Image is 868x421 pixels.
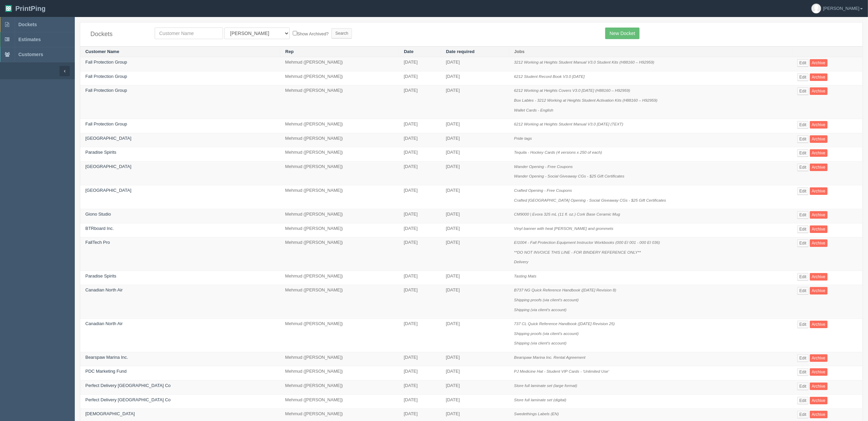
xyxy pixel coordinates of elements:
a: Edit [797,135,809,143]
td: [DATE] [441,285,509,319]
input: Show Archived? [293,31,297,35]
i: 6212 Working at Heights Student Manual V3.0 [DATE] (TEXT) [514,122,623,126]
i: CM9000 | Evora 325 mL (11 fl. oz.) Cork Base Ceramic Mug [514,212,620,216]
i: Pride tags [514,136,532,140]
i: Tequila - Hockey Cards (4 versions x 250 of each) [514,150,602,154]
a: Edit [797,164,809,171]
i: Wallet Cards - English [514,108,553,112]
td: Mehmud ([PERSON_NAME]) [280,57,399,71]
td: Mehmud ([PERSON_NAME]) [280,85,399,119]
a: Edit [797,59,809,67]
img: logo-3e63b451c926e2ac314895c53de4908e5d424f24456219fb08d385ab2e579770.png [5,5,12,12]
i: 6212 Student Record Book V3.0 [DATE] [514,74,585,79]
a: Edit [797,225,809,233]
td: [DATE] [399,161,441,185]
a: PDC Marketing Fund [85,369,126,374]
a: Fall Protection Group [85,88,127,93]
td: [DATE] [441,352,509,366]
td: [DATE] [441,223,509,237]
td: [DATE] [399,271,441,285]
td: [DATE] [441,71,509,85]
td: Mehmud ([PERSON_NAME]) [280,237,399,271]
td: Mehmud ([PERSON_NAME]) [280,352,399,366]
td: [DATE] [399,352,441,366]
td: [DATE] [399,147,441,162]
a: Archive [810,354,828,362]
i: B737 NG Quick Reference Handbook ([DATE] Revision 8) [514,288,616,292]
td: [DATE] [399,209,441,223]
i: Wander Opening - Social Giveaway CGs - $25 Gift Certificates [514,174,625,178]
td: [DATE] [441,380,509,394]
a: Archive [810,164,828,171]
a: Perfect Delivery [GEOGRAPHIC_DATA] Co [85,383,171,388]
a: [GEOGRAPHIC_DATA] [85,164,131,169]
th: Jobs [509,46,792,57]
td: Mehmud ([PERSON_NAME]) [280,71,399,85]
a: Canadian North Air [85,321,123,326]
a: Edit [797,211,809,219]
label: Show Archived? [293,30,329,37]
span: Dockets [18,22,37,27]
i: Tasting Mats [514,274,537,278]
a: Canadian North Air [85,287,123,292]
i: Vinyl banner with heat [PERSON_NAME] and grommets [514,226,613,231]
i: Shipping (via client's account) [514,307,566,312]
td: [DATE] [399,394,441,409]
a: Date required [446,49,475,54]
td: [DATE] [441,133,509,147]
span: Customers [18,52,43,57]
a: Archive [810,187,828,195]
i: Crafted Opening - Free Coupons [514,188,572,192]
i: Shipping proofs (via client's account) [514,331,579,336]
a: Archive [810,87,828,95]
td: [DATE] [399,285,441,319]
a: Edit [797,187,809,195]
input: Customer Name [155,28,223,39]
a: Paradise Spirits [85,273,116,279]
td: [DATE] [399,366,441,381]
td: [DATE] [441,209,509,223]
input: Search [331,28,352,38]
td: [DATE] [441,57,509,71]
td: [DATE] [441,394,509,409]
a: [GEOGRAPHIC_DATA] [85,188,131,193]
td: [DATE] [399,119,441,133]
i: PJ Medicine Hat - Student VIP Cards - 'Unlimited Use' [514,369,609,373]
i: Bearspaw Marina Inc. Rental Agreement [514,355,585,359]
td: [DATE] [399,380,441,394]
a: Archive [810,383,828,390]
a: Fall Protection Group [85,60,127,65]
a: Archive [810,135,828,143]
a: Edit [797,383,809,390]
a: Paradise Spirits [85,150,116,155]
a: Edit [797,239,809,247]
td: [DATE] [399,85,441,119]
h4: Dockets [90,31,144,38]
a: Edit [797,287,809,294]
a: Archive [810,368,828,376]
a: New Docket [605,28,640,39]
a: Edit [797,368,809,376]
a: FallTech Pro [85,240,110,245]
td: Mehmud ([PERSON_NAME]) [280,119,399,133]
td: Mehmud ([PERSON_NAME]) [280,209,399,223]
td: Mehmud ([PERSON_NAME]) [280,319,399,352]
i: 737 CL Quick Reference Handbook ([DATE] Revision 25) [514,321,615,326]
a: Edit [797,354,809,362]
span: Estimates [18,37,41,42]
i: **DO NOT INVOICE THIS LINE - FOR BINDERY REFERENCE ONLY** [514,250,641,254]
td: Mehmud ([PERSON_NAME]) [280,185,399,209]
td: Mehmud ([PERSON_NAME]) [280,394,399,409]
td: [DATE] [441,271,509,285]
td: [DATE] [399,319,441,352]
a: Bearspaw Marina Inc. [85,355,128,360]
a: Archive [810,59,828,67]
td: [DATE] [441,161,509,185]
i: Box Lables - 3212 Working at Heights Student Activation Kits (H88160 – H92959) [514,98,658,102]
i: Store full laminate set (digital) [514,398,566,402]
a: Edit [797,121,809,129]
td: [DATE] [441,85,509,119]
td: [DATE] [399,57,441,71]
td: [DATE] [441,147,509,162]
a: [DEMOGRAPHIC_DATA] [85,411,135,416]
